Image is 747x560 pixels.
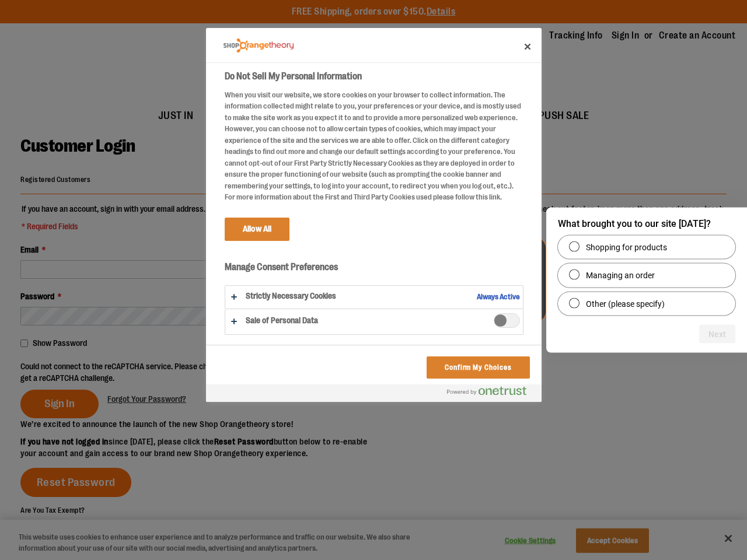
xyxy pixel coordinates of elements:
[447,386,536,401] a: Powered by OneTrust Opens in a new Tab
[447,386,526,395] img: Powered by OneTrust Opens in a new Tab
[206,28,542,402] div: Preference center
[224,38,294,53] img: Company Logo
[225,69,523,83] h2: Do Not Sell My Personal Information
[515,34,540,60] button: Close
[224,34,294,57] div: Company Logo
[225,89,523,203] div: When you visit our website, we store cookies on your browser to collect information. The informat...
[546,208,747,353] div: What brought you to our site today?
[426,356,529,379] button: Confirm My Choices
[494,313,520,328] span: Sale of Personal Data
[558,217,735,231] h2: What brought you to our site today?
[206,28,542,402] div: Do Not Sell My Personal Information
[586,242,667,253] span: Shopping for products
[586,269,655,281] span: Managing an order
[558,236,735,316] div: What brought you to our site today?
[586,297,665,309] span: Other (please specify)
[225,261,523,279] h3: Manage Consent Preferences
[225,218,289,241] button: Allow All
